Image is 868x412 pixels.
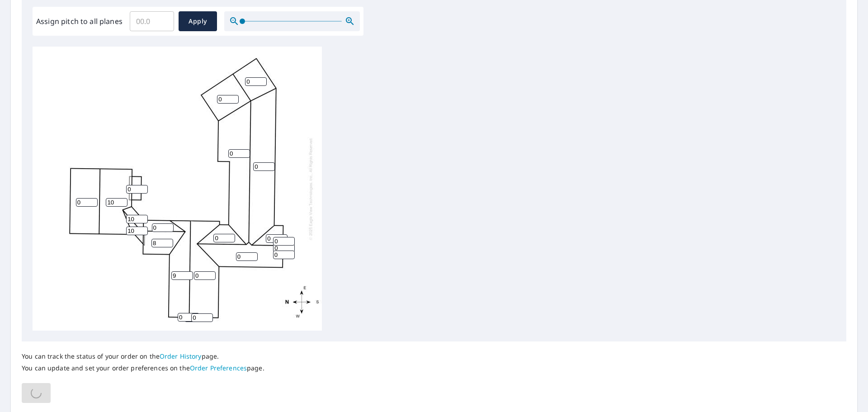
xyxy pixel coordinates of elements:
label: Assign pitch to all planes [36,16,123,27]
p: You can update and set your order preferences on the page. [22,364,264,372]
input: 00.0 [130,9,174,34]
a: Order History [160,352,202,360]
p: You can track the status of your order on the page. [22,352,264,360]
a: Order Preferences [190,364,247,372]
span: Apply [186,16,210,27]
button: Apply [179,11,217,31]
